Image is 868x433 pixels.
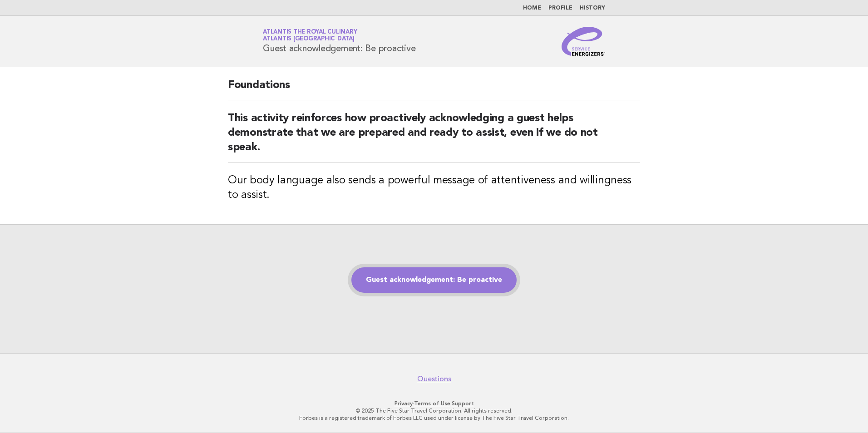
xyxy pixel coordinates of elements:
a: Guest acknowledgement: Be proactive [351,267,517,293]
h1: Guest acknowledgement: Be proactive [263,30,415,53]
span: Atlantis [GEOGRAPHIC_DATA] [263,36,355,42]
a: Privacy [395,400,413,407]
h2: This activity reinforces how proactively acknowledging a guest helps demonstrate that we are prep... [228,111,640,162]
p: · · [156,400,712,407]
a: History [580,5,605,11]
h3: Our body language also sends a powerful message of attentiveness and willingness to assist. [228,173,640,202]
p: Forbes is a registered trademark of Forbes LLC used under license by The Five Star Travel Corpora... [156,414,712,422]
a: Terms of Use [414,400,450,407]
a: Support [452,400,474,407]
a: Atlantis the Royal CulinaryAtlantis [GEOGRAPHIC_DATA] [263,29,357,42]
a: Home [523,5,541,11]
h2: Foundations [228,78,640,100]
p: © 2025 The Five Star Travel Corporation. All rights reserved. [156,407,712,414]
img: Service Energizers [562,27,605,56]
a: Profile [548,5,572,11]
a: Questions [417,374,451,384]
